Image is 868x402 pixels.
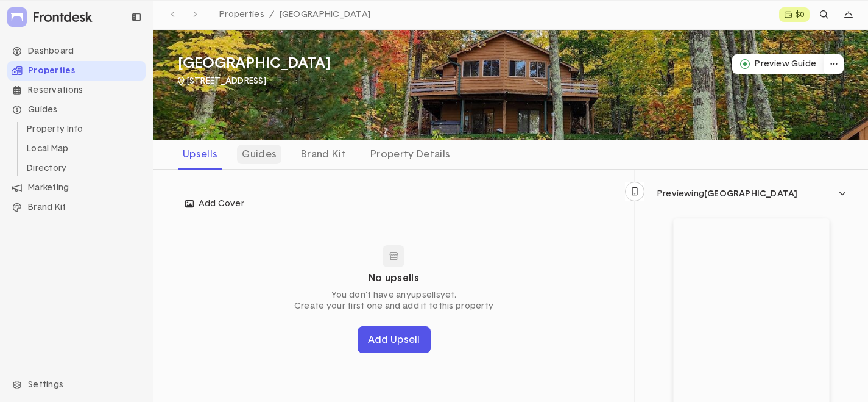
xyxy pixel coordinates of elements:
[214,6,275,23] a: Properties
[153,30,868,140] img: Acorn Shores Resort
[280,10,371,19] span: [GEOGRAPHIC_DATA]
[365,145,455,164] div: Property Details
[704,190,797,198] span: [GEOGRAPHIC_DATA]
[824,54,844,74] button: dropdown trigger
[237,145,281,164] div: Guides
[294,290,493,312] p: You don't have any upsells yet. Create your first one and add it to this property
[7,81,146,100] div: Reservations
[275,7,376,23] a: [GEOGRAPHIC_DATA]
[22,120,146,139] li: Property Info
[185,198,244,209] span: Add Cover
[7,41,146,61] li: Navigation item
[7,178,146,198] li: Navigation item
[7,41,146,61] div: Dashboard
[7,100,146,178] li: Navigation item
[178,54,331,73] h3: [GEOGRAPHIC_DATA]
[7,375,146,395] div: Settings
[22,159,146,178] li: Directory
[358,326,431,353] button: Add Upsell
[779,7,810,22] a: $0
[178,145,222,164] div: Upsells
[7,100,146,120] div: Guides
[839,5,858,24] div: dropdown trigger
[649,184,854,204] button: dropdown trigger
[22,139,146,159] li: Local Map
[7,61,146,81] li: Navigation item
[7,198,146,217] li: Navigation item
[187,76,266,87] p: [STREET_ADDRESS]
[657,190,797,198] div: Previewing
[296,145,351,164] div: Brand Kit
[369,272,419,285] p: No upsells
[7,178,146,198] div: Marketing
[7,198,146,217] div: Brand Kit
[7,61,146,81] div: Properties
[732,54,824,74] button: Preview Guide
[178,194,252,214] button: Add Cover
[7,81,146,100] li: Navigation item
[219,10,264,19] span: Properties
